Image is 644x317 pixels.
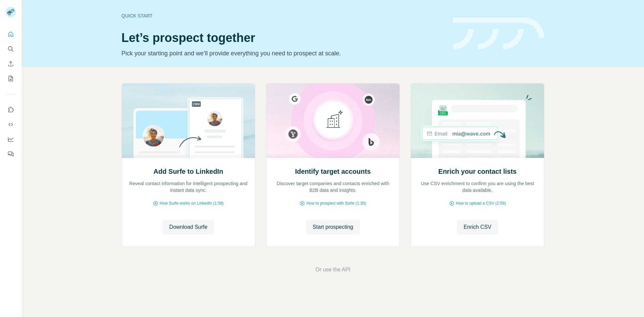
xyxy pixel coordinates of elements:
[160,200,224,206] span: How Surfe works on LinkedIn (1:58)
[457,220,498,234] button: Enrich CSV
[266,84,400,158] img: Identify target accounts
[163,220,214,234] button: Download Surfe
[411,84,544,158] img: Enrich your contact lists
[295,167,371,176] h2: Identify target accounts
[121,12,445,19] div: Quick start
[5,118,16,130] button: Use Surfe API
[121,31,445,45] h1: Let’s prospect together
[121,49,445,58] p: Pick your starting point and we’ll provide everything you need to prospect at scale.
[464,223,491,231] span: Enrich CSV
[5,58,16,70] button: Enrich CSV
[306,200,366,206] span: How to prospect with Surfe (1:30)
[313,223,353,231] span: Start prospecting
[438,167,517,176] h2: Enrich your contact lists
[121,84,255,158] img: Add Surfe to LinkedIn
[315,266,350,274] button: Or use the API
[169,223,208,231] span: Download Surfe
[5,133,16,145] button: Dashboard
[5,72,16,85] button: My lists
[273,180,393,194] p: Discover target companies and contacts enriched with B2B data and insights.
[5,43,16,55] button: Search
[5,28,16,40] button: Quick start
[456,200,506,206] span: How to upload a CSV (2:59)
[5,148,16,160] button: Feedback
[418,180,537,194] p: Use CSV enrichment to confirm you are using the best data available.
[453,17,544,50] img: banner
[306,220,360,234] button: Start prospecting
[128,180,248,194] p: Reveal contact information for intelligent prospecting and instant data sync.
[154,167,223,176] h2: Add Surfe to LinkedIn
[5,104,16,116] button: Use Surfe on LinkedIn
